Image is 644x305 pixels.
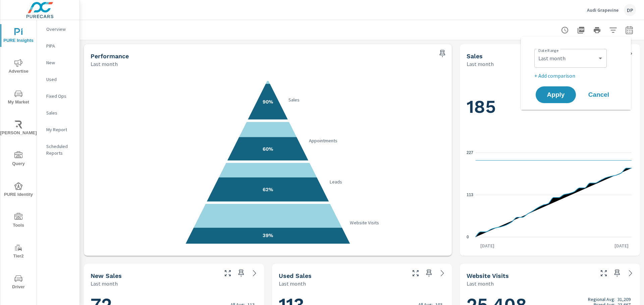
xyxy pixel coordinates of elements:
button: Cancel [579,86,619,103]
span: Save this to your personalized report [437,48,448,59]
text: Sales [288,97,300,103]
button: Apply [536,86,576,103]
text: 113 [467,193,473,198]
span: PURE Insights [2,28,35,45]
p: Regional Avg: [588,297,615,302]
p: Last month [279,280,306,288]
span: My Market [2,90,35,106]
h5: Sales [467,53,483,60]
div: Overview [37,24,79,34]
p: Last month [91,280,118,288]
text: 90% [263,99,273,105]
span: [PERSON_NAME] [2,121,35,137]
p: Sales [46,109,74,116]
text: Appointments [309,138,337,144]
h5: Performance [91,53,129,60]
button: Make Fullscreen [410,268,421,279]
button: Make Fullscreen [598,268,609,279]
div: My Report [37,125,79,135]
span: Tier2 [2,244,35,260]
span: Save this to your personalized report [236,268,247,279]
p: Audi Grapevine [587,7,619,13]
text: Website Visits [350,220,379,226]
text: 227 [467,150,473,155]
p: Overview [46,26,74,32]
p: + Add comparison [534,72,620,80]
text: 62% [263,186,273,193]
h5: New Sales [91,272,122,279]
p: Last month [467,280,494,288]
div: DP [624,4,636,16]
p: Last month [91,60,118,68]
text: 39% [263,232,273,238]
span: Save this to your personalized report [612,268,623,279]
div: Used [37,74,79,84]
text: Leads [329,179,342,185]
p: Fixed Ops [46,93,74,99]
p: [DATE] [610,242,633,249]
span: Apply [542,92,569,98]
span: Query [2,151,35,168]
p: Scheduled Reports [46,143,74,156]
div: PIPA [37,41,79,51]
span: Cancel [585,92,612,98]
button: Apply Filters [606,23,620,37]
span: PURE Identity [2,182,35,199]
button: "Export Report to PDF" [574,23,588,37]
div: Fixed Ops [37,91,79,101]
a: See more details in report [437,268,448,279]
p: New [46,59,74,66]
p: 31,209 [618,297,631,302]
span: Advertise [2,59,35,75]
p: My Report [46,126,74,133]
h5: Used Sales [279,272,312,279]
p: PIPA [46,43,74,49]
button: Make Fullscreen [222,268,233,279]
text: 60% [263,146,273,152]
p: Last month [467,60,494,68]
div: Scheduled Reports [37,141,79,158]
span: Tools [2,213,35,229]
a: See more details in report [249,268,260,279]
a: See more details in report [625,268,636,279]
div: Sales [37,108,79,118]
h1: 185 [467,95,633,118]
span: Driver [2,275,35,291]
button: Select Date Range [623,23,636,37]
p: Used [46,76,74,83]
text: 0 [467,235,469,239]
h5: Website Visits [467,272,509,279]
div: New [37,58,79,68]
button: Print Report [590,23,604,37]
p: [DATE] [476,242,499,249]
span: Save this to your personalized report [424,268,434,279]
